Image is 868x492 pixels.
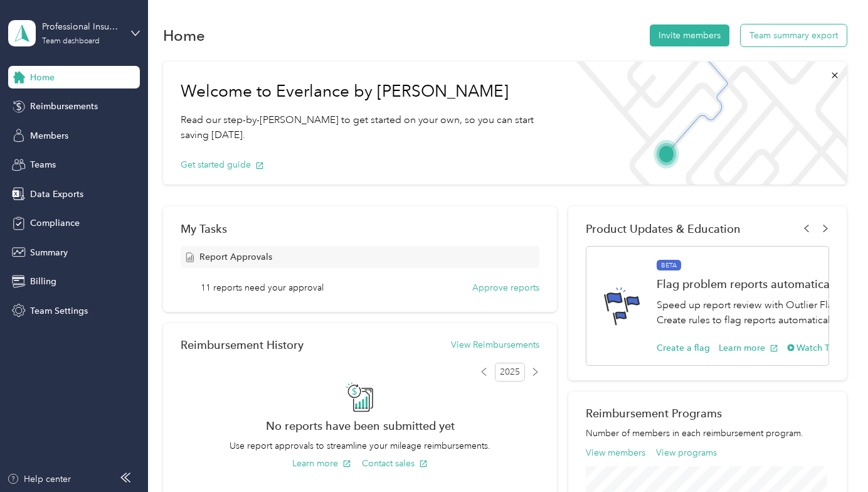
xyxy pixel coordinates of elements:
h2: Reimbursement Programs [586,407,829,420]
h2: No reports have been submitted yet [181,419,539,432]
button: Get started guide [181,158,264,171]
div: Team dashboard [42,38,100,45]
span: Teams [30,158,56,171]
img: Welcome to everlance [565,61,846,184]
p: Read our step-by-[PERSON_NAME] to get started on your own, so you can start saving [DATE]. [181,112,548,143]
p: Speed up report review with Outlier Flags. Create rules to flag reports automatically. [657,297,857,328]
button: Create a flag [657,341,710,355]
button: View Reimbursements [451,338,539,351]
button: Watch Tutorial [787,341,857,355]
h1: Home [163,29,205,42]
iframe: Everlance-gr Chat Button Frame [798,422,868,492]
button: Team summary export [741,24,847,46]
span: 2025 [495,363,525,382]
button: Learn more [719,341,778,355]
p: Use report approvals to streamline your mileage reimbursements. [181,439,539,452]
button: Contact sales [362,457,428,470]
h1: Welcome to Everlance by [PERSON_NAME] [181,82,548,102]
span: Team Settings [30,304,88,318]
span: 11 reports need your approval [201,281,324,294]
span: BETA [657,260,681,271]
button: Learn more [292,457,351,470]
h1: Flag problem reports automatically [657,277,857,291]
span: Billing [30,275,56,288]
button: Approve reports [472,281,539,294]
div: Professional Insurance [42,20,120,33]
span: Reimbursements [30,100,98,113]
button: Invite members [650,24,729,46]
span: Report Approvals [199,250,272,264]
span: Compliance [30,217,80,230]
div: My Tasks [181,222,539,235]
span: Product Updates & Education [586,222,741,235]
span: Data Exports [30,188,83,201]
button: Help center [7,473,71,486]
span: Members [30,129,68,142]
button: View programs [656,446,717,459]
span: Home [30,71,55,84]
button: View members [586,446,645,459]
h2: Reimbursement History [181,338,304,351]
span: Summary [30,246,68,259]
p: Number of members in each reimbursement program. [586,427,829,440]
